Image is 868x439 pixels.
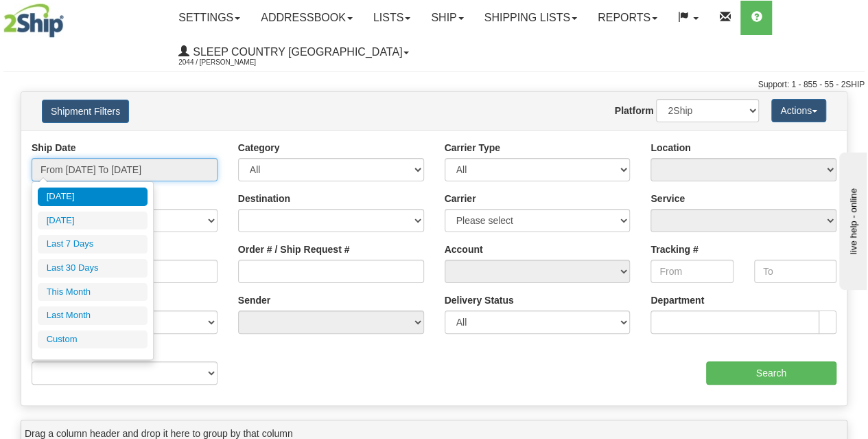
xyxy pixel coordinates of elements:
label: Account [445,243,483,256]
a: Sleep Country [GEOGRAPHIC_DATA] 2044 / [PERSON_NAME] [168,35,419,69]
a: Addressbook [250,1,363,35]
label: Service [650,192,685,205]
span: Sleep Country [GEOGRAPHIC_DATA] [189,46,402,58]
a: Lists [363,1,421,35]
label: Ship Date [32,141,76,155]
li: Last 7 Days [38,235,148,254]
div: Support: 1 - 855 - 55 - 2SHIP [3,79,865,91]
label: Sender [238,293,270,307]
label: Location [650,141,690,155]
a: Shipping lists [474,1,587,35]
li: Last 30 Days [38,259,148,278]
li: Custom [38,330,148,349]
li: Last Month [38,306,148,325]
label: Tracking # [650,243,698,256]
input: To [754,260,836,283]
button: Shipment Filters [42,100,129,123]
input: From [650,260,733,283]
li: This Month [38,283,148,302]
label: Department [650,293,704,307]
button: Actions [771,99,826,122]
label: Carrier Type [445,141,500,155]
span: 2044 / [PERSON_NAME] [178,56,281,69]
li: [DATE] [38,212,148,230]
label: Destination [238,192,290,205]
label: Carrier [445,192,476,205]
label: Category [238,141,280,155]
label: Order # / Ship Request # [238,243,350,256]
a: Ship [421,1,473,35]
a: Settings [168,1,250,35]
iframe: chat widget [836,149,867,289]
label: Platform [615,104,654,117]
a: Reports [587,1,668,35]
div: live help - online [10,12,127,22]
input: Search [706,361,837,385]
li: [DATE] [38,188,148,206]
label: Delivery Status [445,293,514,307]
img: logo2044.jpg [3,3,64,38]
